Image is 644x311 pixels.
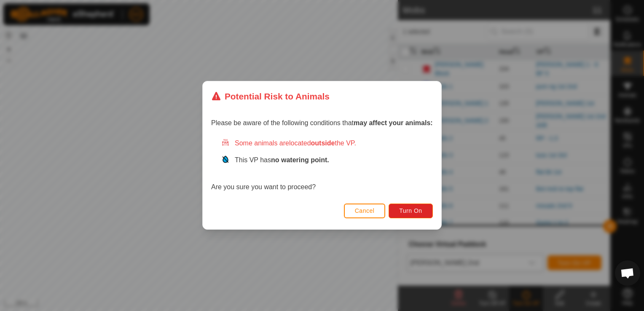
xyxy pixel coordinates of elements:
[389,204,433,218] button: Turn On
[355,208,375,214] span: Cancel
[271,157,329,164] strong: no watering point.
[211,139,433,193] div: Are you sure you want to proceed?
[354,120,433,127] strong: may affect your animals:
[344,204,386,218] button: Cancel
[211,120,433,127] span: Please be aware of the following conditions that
[615,260,640,286] a: Open chat
[235,157,329,164] span: This VP has
[289,140,356,147] span: located the VP.
[400,208,422,214] span: Turn On
[211,90,330,103] div: Potential Risk to Animals
[221,139,433,149] div: Some animals are
[311,140,335,147] strong: outside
